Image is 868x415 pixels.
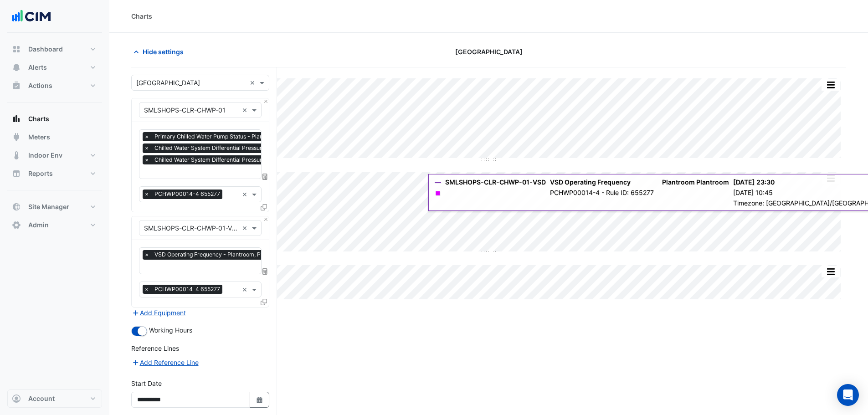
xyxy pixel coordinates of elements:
[242,190,250,199] span: Clear
[12,45,21,54] app-icon: Dashboard
[143,190,151,199] span: ×
[261,298,267,306] span: Clone Favourites and Tasks from this Equipment to other Equipment
[7,77,102,95] button: Actions
[263,98,269,104] button: Close
[11,7,52,26] img: Company Logo
[7,164,102,183] button: Reports
[28,81,52,90] span: Actions
[131,357,199,368] button: Add Reference Line
[131,11,152,21] div: Charts
[12,133,21,142] app-icon: Meters
[131,44,190,60] button: Hide settings
[7,198,102,216] button: Site Manager
[28,151,62,160] span: Indoor Env
[7,58,102,77] button: Alerts
[12,202,21,211] app-icon: Site Manager
[7,389,102,408] button: Account
[455,47,523,56] span: [GEOGRAPHIC_DATA]
[149,326,192,334] span: Working Hours
[152,155,332,164] span: Chilled Water System Differential Pressure Setpoint - Plantroom, All
[12,81,21,90] app-icon: Actions
[28,220,49,230] span: Admin
[12,220,21,230] app-icon: Admin
[261,173,269,180] span: Choose Function
[7,110,102,128] button: Charts
[28,394,55,403] span: Account
[12,114,21,123] app-icon: Charts
[7,40,102,58] button: Dashboard
[143,47,184,56] span: Hide settings
[152,143,309,153] span: Chilled Water System Differential Pressure - Plantroom, All
[152,250,286,259] span: VSD Operating Frequency - Plantroom, Plantroom
[7,146,102,164] button: Indoor Env
[263,216,269,222] button: Close
[143,143,151,153] span: ×
[28,202,69,211] span: Site Manager
[143,155,151,164] span: ×
[131,343,179,353] label: Reference Lines
[131,307,186,318] button: Add Equipment
[143,132,151,141] span: ×
[837,384,859,406] div: Open Intercom Messenger
[28,169,53,178] span: Reports
[152,190,222,199] span: PCHWP00014-4 655277
[822,79,840,91] button: More Options
[143,250,151,259] span: ×
[7,216,102,234] button: Admin
[822,173,840,184] button: More Options
[152,285,222,294] span: PCHWP00014-4 655277
[131,379,162,388] label: Start Date
[242,105,250,115] span: Clear
[28,63,47,72] span: Alerts
[12,169,21,178] app-icon: Reports
[261,203,267,211] span: Clone Favourites and Tasks from this Equipment to other Equipment
[12,151,21,160] app-icon: Indoor Env
[242,285,250,294] span: Clear
[7,128,102,146] button: Meters
[256,396,264,404] fa-icon: Select Date
[12,63,21,72] app-icon: Alerts
[261,268,269,276] span: Choose Function
[242,223,250,233] span: Clear
[250,78,257,87] span: Clear
[822,266,840,277] button: More Options
[152,132,310,141] span: Primary Chilled Water Pump Status - Plantroom, Plantroom
[28,114,49,123] span: Charts
[28,133,50,142] span: Meters
[143,285,151,294] span: ×
[28,45,63,54] span: Dashboard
